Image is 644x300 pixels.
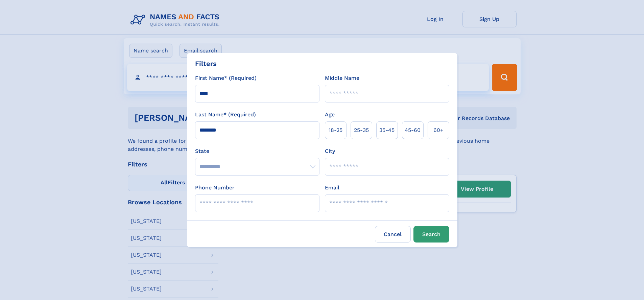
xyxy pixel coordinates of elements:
span: 18‑25 [329,126,342,134]
label: State [195,147,319,155]
label: City [325,147,335,155]
span: 60+ [433,126,444,134]
label: Phone Number [195,184,235,192]
label: Cancel [375,226,411,243]
label: Middle Name [325,74,359,82]
div: Filters [195,59,217,69]
span: 35‑45 [379,126,395,134]
span: 25‑35 [354,126,369,134]
span: 45‑60 [405,126,421,134]
label: Email [325,184,339,192]
label: Age [325,111,335,119]
label: Last Name* (Required) [195,111,256,119]
label: First Name* (Required) [195,74,257,82]
button: Search [413,226,449,243]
